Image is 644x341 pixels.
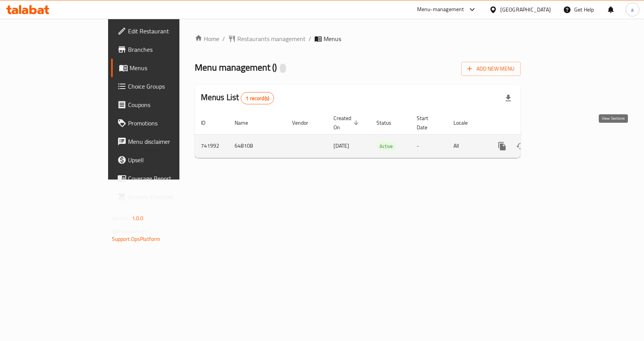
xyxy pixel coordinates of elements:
h2: Menus List [201,92,274,104]
span: Choice Groups [128,82,210,91]
li: / [222,34,225,43]
td: - [411,134,447,158]
a: Menus [111,59,216,77]
nav: breadcrumb [195,34,521,43]
span: Version: [112,213,131,223]
div: Export file [499,89,517,107]
span: Vendor [292,118,318,127]
span: 1.0.0 [132,213,144,223]
th: Actions [487,111,573,135]
span: Start Date [417,114,438,132]
span: [DATE] [333,141,349,151]
span: ID [201,118,215,127]
table: enhanced table [195,111,573,158]
div: Active [376,142,396,151]
td: 648108 [228,134,286,158]
div: Menu-management [417,5,464,14]
span: Locale [453,118,478,127]
span: Status [376,118,401,127]
a: Support.OpsPlatform [112,234,161,244]
span: Add New Menu [467,64,514,74]
span: Restaurants management [237,34,306,43]
a: Upsell [111,151,216,169]
a: Coupons [111,96,216,114]
a: Promotions [111,114,216,132]
li: / [309,34,311,43]
span: Branches [128,45,210,54]
span: Name [235,118,258,127]
a: Coverage Report [111,169,216,188]
span: Coverage Report [128,174,210,183]
div: Total records count [241,92,274,104]
span: Created On [333,114,361,132]
span: Get support on: [112,226,147,236]
span: Menu management ( ) [195,59,277,76]
span: Coupons [128,100,210,109]
button: Add New Menu [461,62,521,76]
td: All [447,134,487,158]
span: Menus [130,63,210,72]
span: a [631,5,634,14]
span: Promotions [128,119,210,128]
span: Active [376,142,396,151]
button: more [493,137,511,155]
span: Menus [324,34,341,43]
span: Edit Restaurant [128,26,210,36]
a: Restaurants management [228,34,306,43]
div: [GEOGRAPHIC_DATA] [500,5,551,14]
a: Menu disclaimer [111,132,216,151]
span: Grocery Checklist [128,192,210,201]
a: Branches [111,40,216,59]
span: 1 record(s) [241,95,274,102]
a: Choice Groups [111,77,216,96]
a: Grocery Checklist [111,188,216,206]
a: Edit Restaurant [111,22,216,40]
span: Menu disclaimer [128,137,210,146]
span: Upsell [128,155,210,165]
